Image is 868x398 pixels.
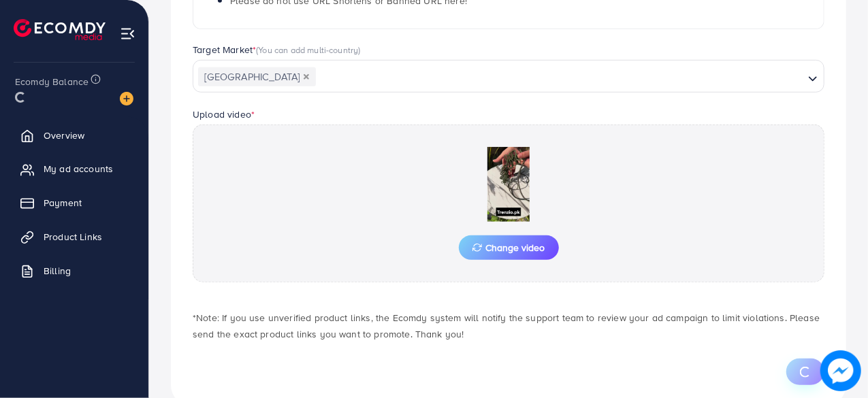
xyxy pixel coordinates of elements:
button: Deselect Pakistan [303,73,310,80]
span: Ecomdy Balance [15,75,89,88]
span: Product Links [44,230,102,244]
img: logo [14,19,106,40]
a: My ad accounts [10,155,138,182]
label: Upload video [193,107,255,121]
span: Billing [44,264,71,278]
a: Overview [10,122,138,149]
input: Search for option [317,67,803,88]
span: Change video [472,243,545,252]
span: [GEOGRAPHIC_DATA] [198,67,316,86]
a: Product Links [10,223,138,250]
img: image [120,92,133,105]
label: Target Market [193,43,361,56]
p: *Note: If you use unverified product links, the Ecomdy system will notify the support team to rev... [193,310,824,342]
span: (You can add multi-country) [256,44,360,56]
img: image [820,350,861,391]
img: Preview Image [440,147,577,222]
a: Payment [10,189,138,216]
span: Payment [44,196,82,210]
a: Billing [10,257,138,284]
div: Search for option [193,60,824,93]
button: Change video [459,235,559,260]
img: menu [120,26,135,42]
span: Overview [44,129,84,142]
span: My ad accounts [44,162,113,176]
